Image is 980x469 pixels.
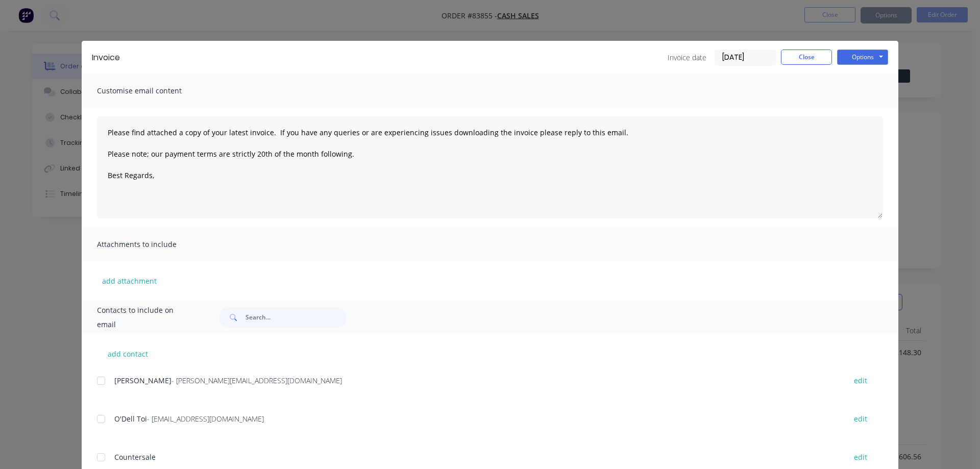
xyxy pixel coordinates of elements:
span: - [EMAIL_ADDRESS][DOMAIN_NAME] [147,414,264,424]
button: edit [848,374,873,387]
div: Invoice [92,52,120,64]
input: Search... [246,307,347,328]
button: add contact [97,346,158,361]
button: Options [837,50,888,65]
button: edit [848,450,873,464]
button: edit [848,412,873,426]
span: O'Dell Toi [114,414,147,424]
span: [PERSON_NAME] [114,376,171,385]
span: Attachments to include [97,237,209,252]
span: Customise email content [97,84,209,98]
span: - [PERSON_NAME][EMAIL_ADDRESS][DOMAIN_NAME] [171,376,342,385]
textarea: Please find attached a copy of your latest invoice. If you have any queries or are experiencing i... [97,116,883,218]
span: Invoice date [668,52,706,63]
span: Contacts to include on email [97,303,193,332]
button: Close [781,50,832,65]
span: Countersale [114,452,156,462]
button: add attachment [97,273,162,288]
